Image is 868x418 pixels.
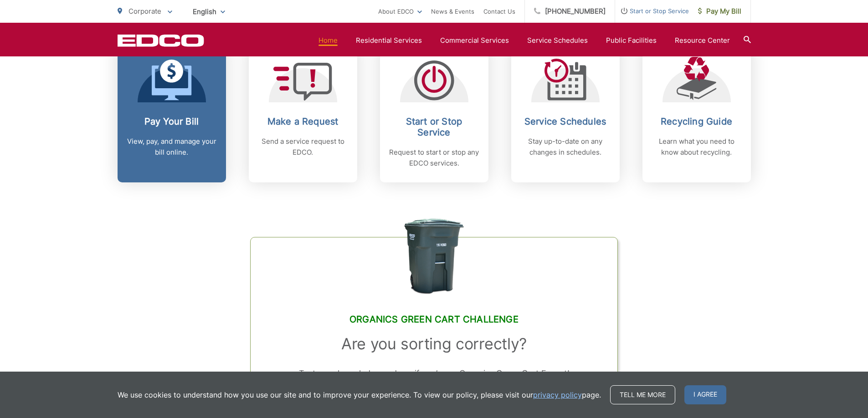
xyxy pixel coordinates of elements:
span: Pay My Bill [698,6,741,17]
h2: Service Schedules [520,116,611,127]
p: Send a service request to EDCO. [258,136,348,158]
a: Commercial Services [440,35,509,46]
h2: Pay Your Bill [127,116,217,127]
a: About EDCO [378,6,422,17]
a: Pay Your Bill View, pay, and manage your bill online. [118,43,226,182]
p: Learn what you need to know about recycling. [652,136,742,158]
a: Resource Center [675,35,730,46]
p: Stay up-to-date on any changes in schedules. [520,136,611,158]
p: Test your knowledge and see if you’re an Organics Green Cart Expert! [273,367,594,380]
p: View, pay, and manage your bill online. [127,136,217,158]
span: I agree [684,385,726,404]
a: Public Facilities [606,35,657,46]
a: EDCD logo. Return to the homepage. [118,34,204,47]
a: Make a Request Send a service request to EDCO. [249,43,357,182]
a: Tell me more [610,385,675,404]
a: Residential Services [356,35,422,46]
h3: Are you sorting correctly? [273,335,594,353]
a: privacy policy [533,389,582,400]
h2: Start or Stop Service [389,116,479,138]
a: News & Events [431,6,474,17]
h2: Organics Green Cart Challenge [273,314,594,325]
span: English [186,4,232,20]
a: Recycling Guide Learn what you need to know about recycling. [642,43,751,182]
a: Contact Us [483,6,515,17]
span: Corporate [128,7,161,15]
h2: Recycling Guide [652,116,742,127]
p: We use cookies to understand how you use our site and to improve your experience. To view our pol... [118,389,601,400]
a: Service Schedules Stay up-to-date on any changes in schedules. [511,43,620,182]
a: Home [318,35,338,46]
a: Service Schedules [527,35,588,46]
h2: Make a Request [258,116,348,127]
p: Request to start or stop any EDCO services. [389,147,479,169]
